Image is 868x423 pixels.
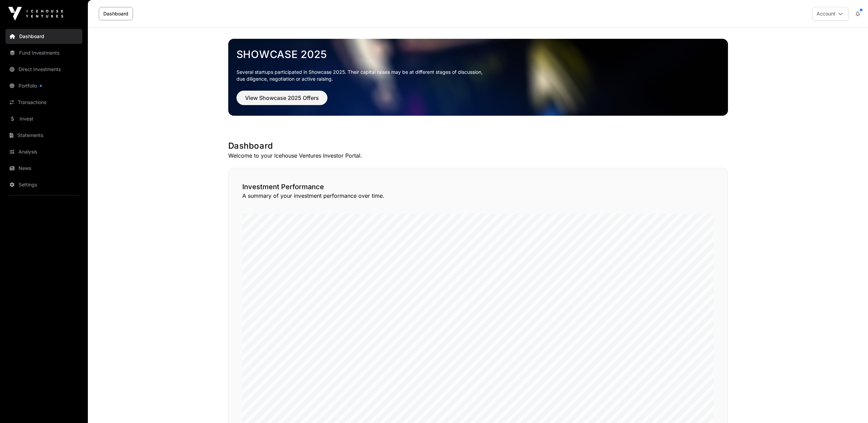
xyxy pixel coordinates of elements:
[5,128,82,143] a: Statements
[236,69,720,82] p: Several startups participated in Showcase 2025. Their capital raises may be at different stages o...
[5,161,82,176] a: News
[5,29,82,44] a: Dashboard
[5,95,82,110] a: Transactions
[242,182,714,192] h2: Investment Performance
[5,144,82,159] a: Analysis
[5,45,82,60] a: Fund Investments
[242,192,714,200] p: A summary of your investment performance over time.
[236,48,720,60] a: Showcase 2025
[8,7,63,21] img: Icehouse Ventures Logo
[99,7,133,20] a: Dashboard
[245,94,319,102] span: View Showcase 2025 Offers
[236,98,327,104] a: View Showcase 2025 Offers
[236,91,327,105] button: View Showcase 2025 Offers
[228,140,728,151] h1: Dashboard
[228,39,728,116] img: Showcase 2025
[5,111,82,126] a: Invest
[812,7,849,21] button: Account
[5,177,82,192] a: Settings
[5,78,82,93] a: Portfolio
[5,62,82,77] a: Direct Investments
[228,151,728,160] p: Welcome to your Icehouse Ventures Investor Portal.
